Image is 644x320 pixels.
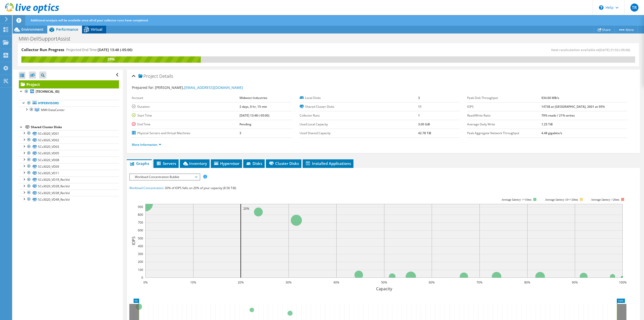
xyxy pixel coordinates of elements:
label: Shared Cluster Disks [300,104,418,109]
b: 14738 at [GEOGRAPHIC_DATA], 2601 at 95% [541,104,605,109]
label: Used Shared Capacity [300,131,418,136]
text: IOPS [131,236,136,245]
a: [TECHNICAL_ID] [19,88,119,95]
span: Details [159,73,173,79]
span: Environment [21,27,44,32]
b: [TECHNICAL_ID] [36,89,59,94]
a: SCv3020_VD3R_RecVol [19,190,119,196]
h4: Projected End Time: [66,47,132,53]
b: 11 [418,104,422,109]
label: Account [132,95,239,100]
a: SCv3020_VD02 [19,137,119,143]
tspan: Average latency <=10ms [501,198,532,201]
a: Share [594,26,615,33]
a: SCv3020_VD09 [19,163,119,170]
a: SCv3020_VD11 [19,170,119,176]
text: 30% [286,280,292,285]
text: 400 [138,244,143,248]
a: [EMAIL_ADDRESS][DOMAIN_NAME] [184,85,243,90]
b: Midwest Industries [239,96,267,100]
label: Collector Runs [300,113,418,118]
div: Shared Cluster Disks [31,124,119,130]
a: MWI-DataCenter [19,106,119,113]
span: Performance [56,27,78,32]
span: Next recalculation available at [551,48,633,52]
span: TR [630,4,638,12]
text: 600 [138,228,143,232]
span: [DATE] 21:53 (-05:00) [599,48,630,52]
span: Servers [156,161,176,166]
label: IOPS [467,104,541,109]
a: More Information [132,143,161,147]
label: Physical Servers and Virtual Machines [132,131,239,136]
a: SCv3020_VD05 [19,150,119,157]
text: Capacity [376,286,392,292]
label: Duration [132,104,239,109]
tspan: Average latency 10<=20ms [545,198,578,201]
a: Project [19,80,119,88]
a: SCv3020_VD2R_RecVol [19,183,119,190]
label: Start Time [132,113,239,118]
text: 90% [572,280,578,285]
b: Pending [239,122,251,126]
label: Local Disks [300,95,418,100]
text: 700 [138,220,143,225]
text: 10% [190,280,196,285]
b: 42.78 TiB [418,131,431,135]
span: Project [138,74,158,79]
text: 0 [141,275,143,280]
span: Graphs [129,161,149,166]
span: Installed Applications [305,161,351,166]
span: Virtual [91,27,102,32]
a: SCv3020_VD08 [19,157,119,163]
text: 300 [138,252,143,256]
span: [DATE] 13:48 (-05:00) [98,47,132,52]
b: 3 [239,131,241,135]
span: MWI-DataCenter [41,108,65,112]
span: Cluster Disks [268,161,299,166]
b: 1.25 TiB [541,122,553,126]
span: Hypervisor [213,161,239,166]
b: 79% reads / 21% writes [541,113,575,118]
text: 900 [138,205,143,209]
text: 800 [138,212,143,217]
text: 50% [381,280,387,285]
text: 20% [238,280,244,285]
span: Additional analysis will be available once all of your collector runs have completed. [31,18,148,22]
b: 3 [418,96,420,100]
span: [PERSON_NAME], [155,85,243,90]
text: 100 [138,268,143,272]
span: Workload Concentration Bubble [132,174,197,180]
span: Workload Concentration: [129,186,164,190]
text: 70% [476,280,482,285]
text: 80% [524,280,530,285]
text: 40% [333,280,339,285]
b: 2 days, 0 hr, 15 min [239,104,267,109]
h1: MWI-DellSupportAssist [16,36,78,42]
span: Inventory [182,161,207,166]
text: 0% [143,280,148,285]
a: More [614,26,638,33]
a: SCv3020_VD03 [19,144,119,150]
label: Prepared for: [132,85,154,90]
a: Hypervisors [19,100,119,106]
svg: \n [599,5,603,10]
b: 4.48 gigabits/s [541,131,562,135]
a: SCv3020_VD01 [19,130,119,137]
label: Peak Aggregate Network Throughput [467,131,541,136]
span: 30% of IOPS falls on 20% of your capacity (8.56 TiB) [165,186,236,190]
b: 1 [418,113,420,118]
label: End Time [132,122,239,127]
a: SCv3020_VD4R_RecVol [19,196,119,203]
text: 20% [243,206,249,211]
b: 3.00 GiB [418,122,430,126]
text: Average latency >20ms [591,198,619,201]
b: 934.60 MB/s [541,96,559,100]
text: 500 [138,236,143,240]
a: SCv3020_VD1R_RecVol [19,176,119,183]
label: Peak Disk Throughput [467,95,541,100]
div: 29% [21,56,201,62]
text: 100% [619,280,627,285]
text: 60% [429,280,435,285]
b: [DATE] 13:48 (-05:00) [239,113,269,118]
